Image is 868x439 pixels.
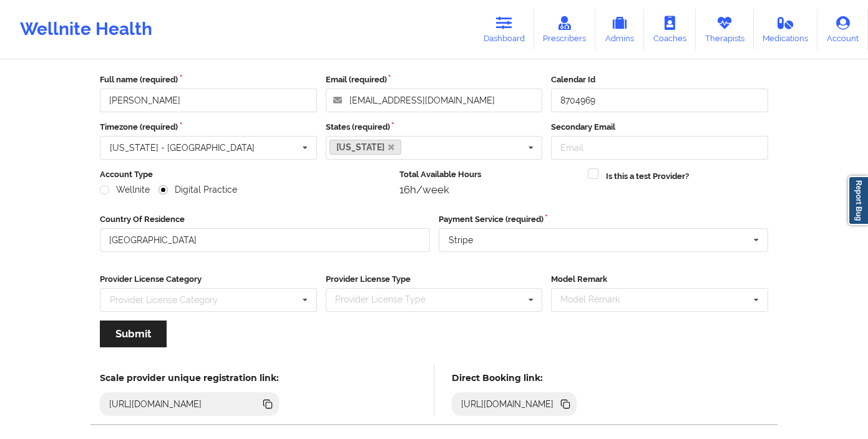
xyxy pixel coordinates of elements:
[474,9,534,50] a: Dashboard
[534,9,596,50] a: Prescribers
[100,213,430,226] label: Country Of Residence
[100,89,317,112] input: Full name
[848,176,868,225] a: Report Bug
[452,372,577,384] h5: Direct Booking link:
[399,183,580,196] div: 16h/week
[326,89,543,112] input: Email address
[449,236,473,244] div: Stripe
[100,185,150,195] label: Wellnite
[551,89,768,112] input: Calendar Id
[399,168,580,181] label: Total Available Hours
[326,74,543,86] label: Email (required)
[100,168,391,181] label: Account Type
[100,273,317,286] label: Provider License Category
[644,9,696,50] a: Coaches
[595,9,644,50] a: Admins
[606,170,689,183] label: Is this a test Provider?
[456,398,559,410] div: [URL][DOMAIN_NAME]
[110,143,255,152] div: [US_STATE] - [GEOGRAPHIC_DATA]
[110,296,218,304] div: Provider License Category
[696,9,754,50] a: Therapists
[551,273,768,286] label: Model Remark
[551,74,768,86] label: Calendar Id
[158,185,237,195] label: Digital Practice
[557,292,638,307] div: Model Remark
[332,292,444,307] div: Provider License Type
[551,121,768,133] label: Secondary Email
[439,213,769,226] label: Payment Service (required)
[329,140,402,155] a: [US_STATE]
[100,121,317,133] label: Timezone (required)
[326,273,543,286] label: Provider License Type
[100,372,279,384] h5: Scale provider unique registration link:
[551,136,768,160] input: Email
[326,121,543,133] label: States (required)
[754,9,818,50] a: Medications
[104,398,207,410] div: [URL][DOMAIN_NAME]
[100,321,167,347] button: Submit
[100,74,317,86] label: Full name (required)
[817,9,868,50] a: Account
